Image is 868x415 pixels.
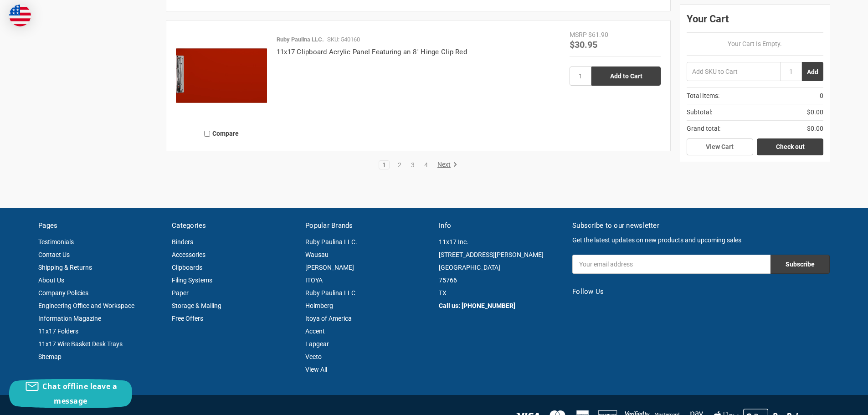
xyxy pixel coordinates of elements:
[204,131,210,137] input: Compare
[42,381,117,406] span: Chat offline leave a message
[38,289,88,297] a: Company Policies
[572,220,830,231] h5: Subscribe to our newsletter
[572,236,830,245] p: Get the latest updates on new products and upcoming sales
[327,35,360,44] p: SKU: 540160
[305,302,333,309] a: Holmberg
[439,220,563,231] h5: Info
[305,264,354,271] a: [PERSON_NAME]
[570,30,587,40] div: MSRP
[172,302,221,309] a: Storage & Mailing
[305,251,329,258] a: Wausau
[439,236,563,299] address: 11x17 Inc. [STREET_ADDRESS][PERSON_NAME] [GEOGRAPHIC_DATA] 75766 TX
[687,124,720,133] span: Grand total:
[807,108,823,117] span: $0.00
[38,251,70,258] a: Contact Us
[38,353,62,360] a: Sitemap
[172,315,203,322] a: Free Offers
[305,220,429,231] h5: Popular Brands
[38,328,78,335] a: 11x17 Folders
[687,91,719,101] span: Total Items:
[38,340,123,348] a: 11x17 Wire Basket Desk Trays
[588,31,608,38] span: $61.90
[38,302,134,322] a: Engineering Office and Workspace Information Magazine
[687,39,823,49] p: Your Cart Is Empty.
[687,108,712,117] span: Subtotal:
[408,162,418,168] a: 3
[807,124,823,133] span: $0.00
[38,264,92,271] a: Shipping & Returns
[176,30,267,121] img: 11x17 Clipboard Acrylic Panel Featuring an 8" Hinge Clip Red
[172,264,202,271] a: Clipboards
[305,353,322,360] a: Vecto
[38,220,162,231] h5: Pages
[172,220,296,231] h5: Categories
[757,138,823,156] a: Check out
[9,5,31,26] img: duty and tax information for United States
[305,328,325,335] a: Accent
[172,277,212,284] a: Filing Systems
[439,301,515,310] strong: Call us: [PHONE_NUMBER]
[434,161,457,169] a: Next
[591,67,661,86] input: Add to Cart
[395,162,405,168] a: 2
[38,238,74,246] a: Testimonials
[572,287,830,297] h5: Follow Us
[305,340,329,348] a: Lapgear
[439,302,515,309] a: Call us: [PHONE_NUMBER]
[172,251,205,258] a: Accessories
[770,255,830,274] input: Subscribe
[421,162,431,168] a: 4
[570,38,597,50] span: $30.95
[802,62,823,81] button: Add
[379,162,389,168] a: 1
[172,289,189,297] a: Paper
[9,379,132,408] button: Chat offline leave a message
[687,138,753,156] a: View Cart
[176,126,267,141] label: Compare
[820,91,823,101] span: 0
[305,315,352,322] a: Itoya of America
[277,48,467,56] a: 11x17 Clipboard Acrylic Panel Featuring an 8" Hinge Clip Red
[305,238,357,246] a: Ruby Paulina LLC.
[687,62,780,81] input: Add SKU to Cart
[687,11,823,33] div: Your Cart
[38,277,64,284] a: About Us
[305,366,327,373] a: View All
[172,238,193,246] a: Binders
[277,35,324,44] p: Ruby Paulina LLC.
[305,277,323,284] a: ITOYA
[572,255,770,274] input: Your email address
[305,289,355,297] a: Ruby Paulina LLC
